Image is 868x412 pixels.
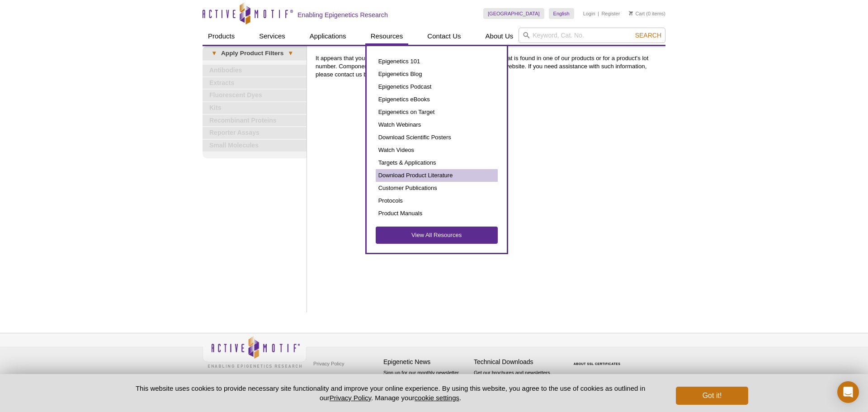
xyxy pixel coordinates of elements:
[376,68,498,81] a: Epigenetics Blog
[203,140,307,152] a: Small Molecules
[203,115,307,127] a: Recombinant Proteins
[676,387,748,405] button: Got it!
[203,65,307,76] a: Antibodies
[376,169,498,182] a: Download Product Literature
[635,32,661,39] span: Search
[583,10,595,17] a: Login
[383,358,469,366] h4: Epigenetic News
[203,90,307,101] a: Fluorescent Dyes
[474,369,560,392] p: Get our brochures and newsletters, or request them by mail.
[376,93,498,106] a: Epigenetics eBooks
[254,28,291,45] a: Services
[283,49,297,57] span: ▾
[376,144,498,156] a: Watch Videos
[376,227,498,244] a: View All Resources
[316,54,661,79] p: It appears that you are trying to search for the part no. of a component that is found in one of ...
[376,118,498,131] a: Watch Webinars
[376,106,498,118] a: Epigenetics on Target
[330,394,371,402] a: Privacy Policy
[383,369,469,400] p: Sign up for our monthly newsletter highlighting recent publications in the field of epigenetics.
[629,8,665,19] li: (0 items)
[376,81,498,93] a: Epigenetics Podcast
[519,28,665,43] input: Keyword, Cat. No.
[203,102,307,114] a: Kits
[629,11,633,15] img: Your Cart
[203,77,307,89] a: Extracts
[376,131,498,144] a: Download Scientific Posters
[311,370,359,384] a: Terms & Conditions
[564,349,632,369] table: Click to Verify - This site chose Symantec SSL for secure e-commerce and confidential communicati...
[629,10,645,17] a: Cart
[376,194,498,207] a: Protocols
[376,207,498,220] a: Product Manuals
[304,28,352,45] a: Applications
[203,333,307,370] img: Active Motif,
[601,10,620,17] a: Register
[837,381,859,403] div: Open Intercom Messenger
[376,156,498,169] a: Targets & Applications
[549,8,574,19] a: English
[203,46,307,61] a: ▾Apply Product Filters▾
[574,362,621,365] a: ABOUT SSL CERTIFICATES
[483,8,544,19] a: [GEOGRAPHIC_DATA]
[376,55,498,68] a: Epigenetics 101
[376,182,498,194] a: Customer Publications
[203,127,307,139] a: Reporter Assays
[203,28,240,45] a: Products
[365,28,409,45] a: Resources
[598,8,599,19] li: |
[207,49,221,57] span: ▾
[311,357,346,370] a: Privacy Policy
[422,28,466,45] a: Contact Us
[474,358,560,366] h4: Technical Downloads
[297,11,388,19] h2: Enabling Epigenetics Research
[480,28,519,45] a: About Us
[415,394,459,402] button: cookie settings
[120,384,661,403] p: This website uses cookies to provide necessary site functionality and improve your online experie...
[632,31,664,39] button: Search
